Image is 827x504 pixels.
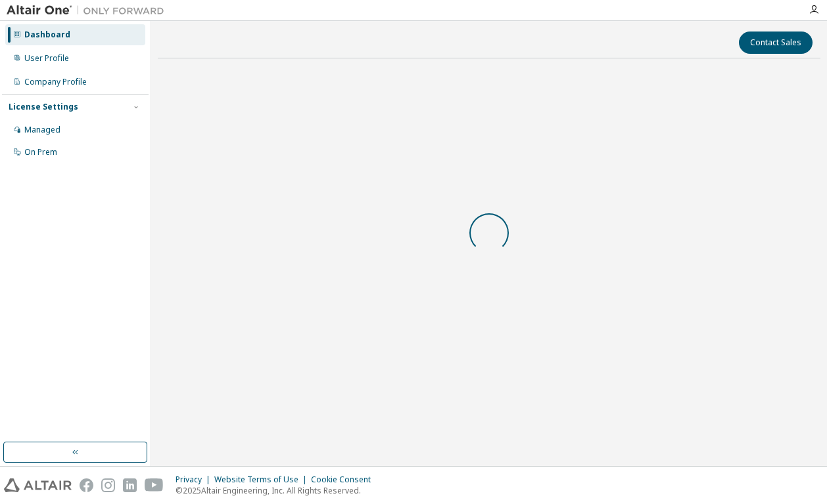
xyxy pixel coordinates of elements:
div: Managed [24,125,60,135]
div: Cookie Consent [311,474,379,485]
div: Company Profile [24,77,87,87]
img: instagram.svg [101,478,115,492]
img: youtube.svg [145,478,164,492]
img: linkedin.svg [123,478,137,492]
div: Privacy [176,474,214,485]
div: On Prem [24,147,57,157]
div: License Settings [9,102,78,112]
p: © 2025 Altair Engineering, Inc. All Rights Reserved. [176,485,379,496]
button: Contact Sales [739,31,813,54]
div: Website Terms of Use [214,474,311,485]
img: Altair One [7,4,171,17]
div: User Profile [24,53,69,64]
img: facebook.svg [80,478,93,492]
div: Dashboard [24,30,70,40]
img: altair_logo.svg [4,478,72,492]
